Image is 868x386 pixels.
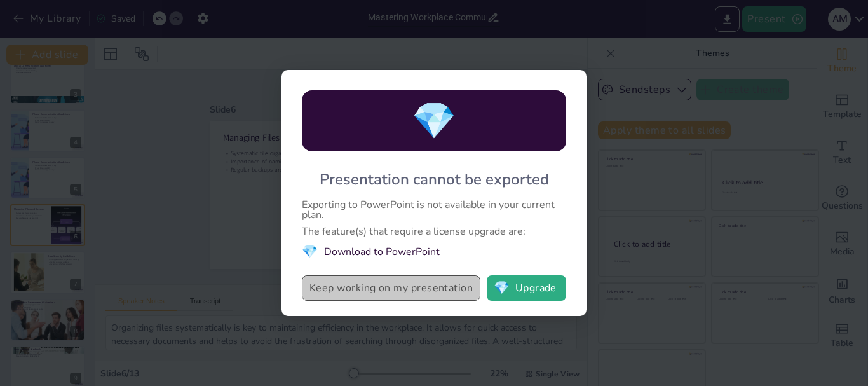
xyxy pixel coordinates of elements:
[302,243,318,260] span: diamond
[320,169,549,190] div: Presentation cannot be exported
[302,243,566,260] li: Download to PowerPoint
[302,275,480,301] button: Keep working on my presentation
[487,275,566,301] button: diamondUpgrade
[494,282,510,294] span: diamond
[412,97,456,146] span: diamond
[302,226,566,237] div: The feature(s) that require a license upgrade are:
[302,200,566,220] div: Exporting to PowerPoint is not available in your current plan.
